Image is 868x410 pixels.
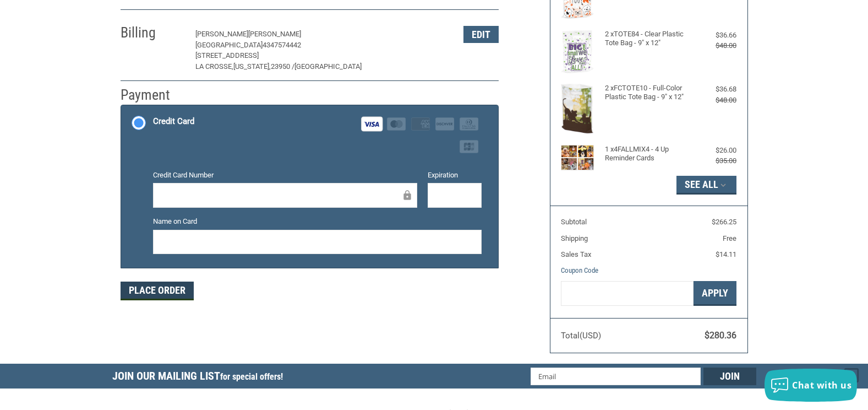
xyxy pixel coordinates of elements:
[220,371,283,382] span: for special offers!
[561,234,588,242] span: Shipping
[561,266,598,274] a: Coupon Code
[428,170,482,181] label: Expiration
[195,41,263,49] span: [GEOGRAPHIC_DATA]
[121,86,185,104] h2: Payment
[692,84,736,95] div: $36.68
[195,30,248,38] span: [PERSON_NAME]
[112,364,288,392] h5: Join Our Mailing List
[694,281,736,306] button: Apply
[712,218,736,226] span: $266.25
[723,234,736,242] span: Free
[692,145,736,156] div: $26.00
[153,170,417,181] label: Credit Card Number
[271,62,294,71] span: 23950 /
[765,369,857,402] button: Chat with us
[531,368,701,385] input: Email
[703,368,756,385] input: Join
[463,26,499,43] button: Edit
[561,331,601,341] span: Total (USD)
[692,95,736,106] div: $48.00
[605,145,690,163] h4: 1 x 4FALLMIX4 - 4 Up Reminder Cards
[692,30,736,41] div: $36.66
[561,281,694,306] input: Gift Certificate or Coupon Code
[692,155,736,166] div: $35.00
[195,62,233,71] span: La Crosse,
[705,330,736,341] span: $280.36
[233,62,271,71] span: [US_STATE],
[153,216,482,227] label: Name on Card
[561,218,587,226] span: Subtotal
[605,30,690,48] h4: 2 x TOTE84 - Clear Plastic Tote Bag - 9" x 12"
[792,379,851,391] span: Chat with us
[716,250,736,258] span: $14.11
[121,282,194,300] button: Place Order
[121,24,185,42] h2: Billing
[263,41,301,49] span: 4347574442
[248,30,301,38] span: [PERSON_NAME]
[195,51,259,60] span: [STREET_ADDRESS]
[692,40,736,51] div: $48.00
[676,176,736,195] button: See All
[153,112,194,131] div: Credit Card
[561,250,591,258] span: Sales Tax
[605,84,690,102] h4: 2 x FCTOTE10 - Full-Color Plastic Tote Bag - 9" x 12"
[294,62,362,71] span: [GEOGRAPHIC_DATA]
